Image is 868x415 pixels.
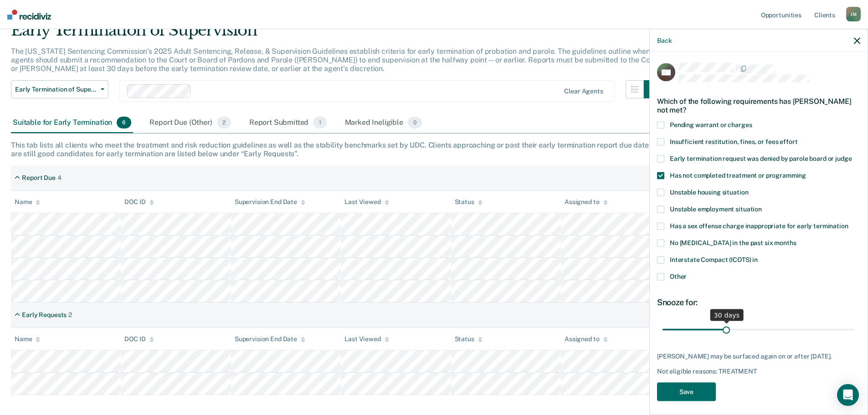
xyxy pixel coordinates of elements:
div: 2 [68,311,72,319]
div: Assigned to [565,198,607,206]
span: Early termination request was denied by parole board or judge [670,154,852,162]
span: Unstable employment situation [670,205,762,212]
div: DOC ID [124,335,154,343]
img: Recidiviz [7,10,51,20]
span: Has a sex offense charge inappropriate for early termination [670,222,848,229]
p: The [US_STATE] Sentencing Commission’s 2025 Adult Sentencing, Release, & Supervision Guidelines e... [11,47,659,73]
div: 30 days [710,309,744,321]
span: 2 [217,117,231,128]
div: J M [846,7,861,21]
div: Status [455,335,483,343]
span: Other [670,272,687,280]
div: Early Termination of Supervision [11,21,662,47]
button: Save [657,382,716,401]
div: Supervision End Date [235,335,305,343]
span: 6 [117,117,131,128]
div: Report Due [22,174,56,182]
div: DOC ID [124,198,154,206]
span: Early Termination of Supervision [15,86,97,93]
div: Last Viewed [344,335,389,343]
span: Has not completed treatment or programming [670,171,806,179]
div: Open Intercom Messenger [837,384,859,406]
div: Early Requests [22,311,67,319]
div: Status [455,198,483,206]
div: Clear agents [564,87,603,95]
div: Marked Ineligible [343,113,424,133]
span: Interstate Compact (ICOTS) in [670,256,758,263]
span: 1 [313,117,326,128]
span: Pending warrant or charges [670,121,752,128]
div: [PERSON_NAME] may be surfaced again on or after [DATE]. [657,352,860,360]
div: Report Submitted [247,113,329,133]
div: 4 [57,174,62,182]
div: Suitable for Early Termination [11,113,133,133]
span: 0 [408,117,422,128]
div: Assigned to [565,335,607,343]
div: Snooze for: [657,297,860,307]
div: Name [15,335,40,343]
div: Which of the following requirements has [PERSON_NAME] not met? [657,89,860,121]
div: Name [15,198,40,206]
div: Not eligible reasons: TREATMENT [657,368,860,375]
div: This tab lists all clients who meet the treatment and risk reduction guidelines as well as the st... [11,141,857,158]
span: No [MEDICAL_DATA] in the past six months [670,239,796,246]
div: Last Viewed [344,198,389,206]
div: Report Due (Other) [148,113,232,133]
span: Insufficient restitution, fines, or fees effort [670,138,797,145]
button: Back [657,36,672,44]
span: Unstable housing situation [670,188,748,195]
div: Supervision End Date [235,198,305,206]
